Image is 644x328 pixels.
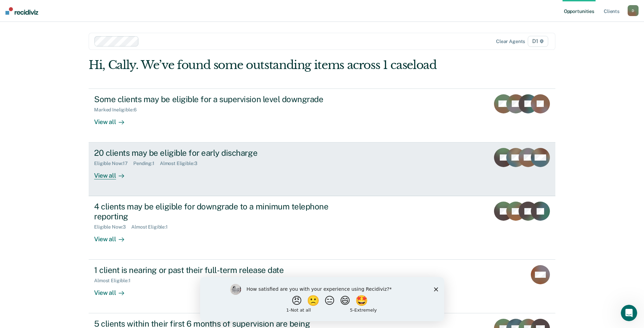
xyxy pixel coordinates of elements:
[94,166,132,180] div: View all
[94,284,132,297] div: View all
[621,305,637,321] iframe: Intercom live chat
[94,278,136,284] div: Almost Eligible : 1
[94,112,132,126] div: View all
[89,88,555,142] a: Some clients may be eligible for a supervision level downgradeMarked Ineligible:6View all
[94,202,333,221] div: 4 clients may be eligible for downgrade to a minimum telephone reporting
[89,58,462,72] div: Hi, Cally. We’ve found some outstanding items across 1 caseload
[94,230,132,243] div: View all
[94,148,333,158] div: 20 clients may be eligible for early discharge
[133,161,160,166] div: Pending : 1
[89,142,555,196] a: 20 clients may be eligible for early dischargeEligible Now:17Pending:1Almost Eligible:3View all
[200,277,444,321] iframe: Survey by Kim from Recidiviz
[496,39,525,44] div: Clear agents
[528,36,548,47] span: D1
[94,161,133,166] div: Eligible Now : 17
[94,224,131,230] div: Eligible Now : 3
[89,196,555,260] a: 4 clients may be eligible for downgrade to a minimum telephone reportingEligible Now:3Almost Elig...
[94,265,333,275] div: 1 client is nearing or past their full-term release date
[131,224,173,230] div: Almost Eligible : 1
[94,94,333,104] div: Some clients may be eligible for a supervision level downgrade
[5,7,38,15] img: Recidiviz
[160,161,203,166] div: Almost Eligible : 3
[94,107,142,113] div: Marked Ineligible : 6
[89,260,555,313] a: 1 client is nearing or past their full-term release dateAlmost Eligible:1View all
[628,5,639,16] button: D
